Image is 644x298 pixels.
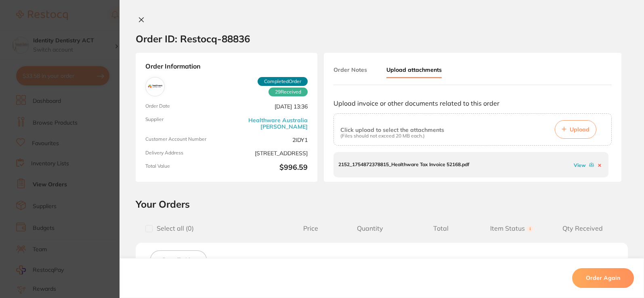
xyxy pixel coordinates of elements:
[230,117,308,130] a: Healthware Australia [PERSON_NAME]
[340,127,444,133] p: Click upload to select the attachments
[150,250,207,269] button: Save To List
[147,79,163,94] img: Healthware Australia Ridley
[258,77,308,86] span: Completed Order
[547,225,618,232] span: Qty Received
[555,120,596,139] button: Upload
[145,117,223,130] span: Supplier
[386,63,442,78] button: Upload attachments
[287,225,334,232] span: Price
[476,225,548,232] span: Item Status
[334,100,612,107] p: Upload invoice or other documents related to this order
[153,225,194,232] span: Select all ( 0 )
[145,150,223,157] span: Delivery Address
[338,162,469,167] p: 2152_1754872378815_Healthware Tax Invoice 52168.pdf
[574,162,586,168] a: View
[145,103,223,110] span: Order Date
[269,88,308,96] span: Received
[145,163,223,172] span: Total Value
[230,150,308,157] span: [STREET_ADDRESS]
[136,198,628,210] h2: Your Orders
[145,63,308,71] strong: Order Information
[340,133,444,139] p: (Files should not exceed 20 MB each.)
[230,136,308,143] span: 2IDY1
[145,136,223,143] span: Customer Account Number
[136,33,250,45] h2: Order ID: Restocq- 88836
[230,163,308,172] b: $996.59
[572,269,634,288] button: Order Again
[570,126,589,133] span: Upload
[230,103,308,110] span: [DATE] 13:36
[334,225,405,232] span: Quantity
[405,225,476,232] span: Total
[334,63,367,77] button: Order Notes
